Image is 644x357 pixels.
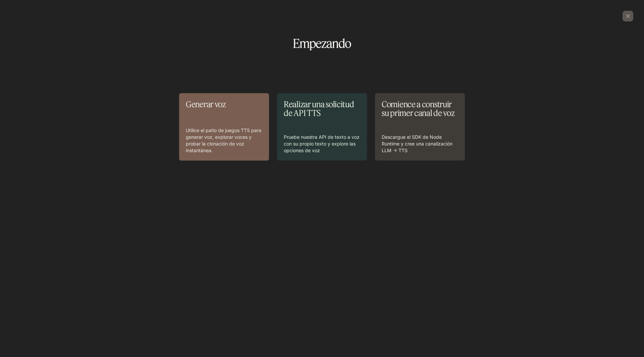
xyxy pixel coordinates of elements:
font: Generar voz [186,99,226,109]
font: Comience a construir su primer canal de voz [382,99,454,118]
font: Empezando [293,36,351,51]
a: Realizar una solicitud de API TTSPruebe nuestra API de texto a voz con su propio texto y explore ... [277,93,367,161]
font: Pruebe nuestra API de texto a voz con su propio texto y explore las opciones de voz [284,134,360,153]
a: Generar vozUtilice el patio de juegos TTS para generar voz, explorar voces y probar la clonación ... [179,93,269,161]
font: Descargue el SDK de Node Runtime y cree una canalización LLM → TTS [382,134,452,153]
a: Comience a construir su primer canal de vozDescargue el SDK de Node Runtime y cree una canalizaci... [375,93,465,161]
font: Realizar una solicitud de API TTS [284,99,354,118]
font: Utilice el patio de juegos TTS para generar voz, explorar voces y probar la clonación de voz inst... [186,127,261,153]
